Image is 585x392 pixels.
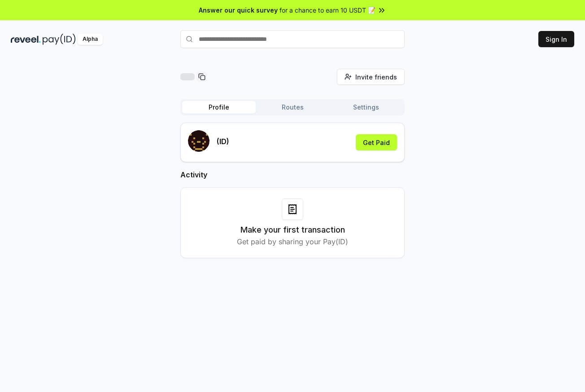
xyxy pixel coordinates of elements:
[256,101,329,114] button: Routes
[180,169,405,180] h2: Activity
[355,72,397,82] span: Invite friends
[337,69,405,85] button: Invite friends
[199,5,278,15] span: Answer our quick survey
[356,134,397,150] button: Get Paid
[217,136,229,147] p: (ID)
[329,101,403,114] button: Settings
[240,224,345,236] h3: Make your first transaction
[182,101,256,114] button: Profile
[538,31,574,47] button: Sign In
[237,236,348,247] p: Get paid by sharing your Pay(ID)
[43,34,76,45] img: pay_id
[11,34,41,45] img: reveel_dark
[279,5,375,15] span: for a chance to earn 10 USDT 📝
[78,34,103,45] div: Alpha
